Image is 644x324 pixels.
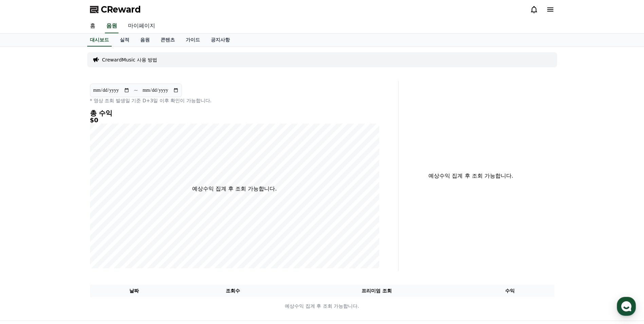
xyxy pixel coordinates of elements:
[2,215,45,232] a: 홈
[105,226,113,231] span: 설정
[101,4,141,15] span: CReward
[90,4,141,15] a: CReward
[466,285,554,297] th: 수익
[114,34,135,47] a: 실적
[105,19,118,33] a: 음원
[90,117,379,124] h5: $0
[134,86,138,94] p: ~
[21,226,25,231] span: 홈
[62,226,70,231] span: 대화
[192,185,277,193] p: 예상수익 집계 후 조회 가능합니다.
[404,172,538,180] p: 예상수익 집계 후 조회 가능합니다.
[90,285,179,297] th: 날짜
[180,34,205,47] a: 가이드
[123,19,161,33] a: 마이페이지
[90,97,379,104] p: * 영상 조회 발생일 기준 D+3일 이후 확인이 가능합니다.
[288,285,466,297] th: 프리미엄 조회
[90,109,379,117] h4: 총 수익
[90,303,554,310] p: 예상수익 집계 후 조회 가능합니다.
[102,56,158,63] a: CrewardMusic 사용 방법
[205,34,235,47] a: 공지사항
[155,34,180,47] a: 콘텐츠
[178,285,287,297] th: 조회수
[88,215,130,232] a: 설정
[85,19,101,33] a: 홈
[45,215,88,232] a: 대화
[87,34,112,47] a: 대시보드
[135,34,155,47] a: 음원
